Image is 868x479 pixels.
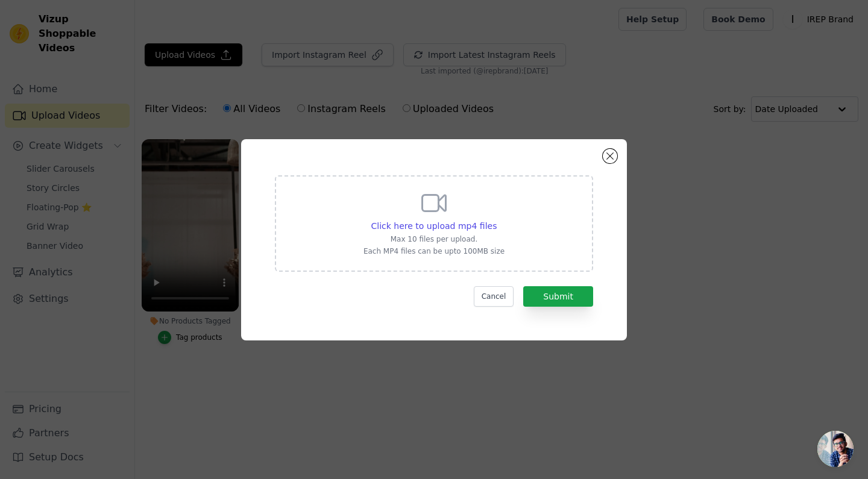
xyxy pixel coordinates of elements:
[523,286,593,307] button: Submit
[371,221,497,231] span: Click here to upload mp4 files
[363,234,505,244] p: Max 10 files per upload.
[817,431,854,467] div: Open chat
[363,246,505,256] p: Each MP4 files can be upto 100MB size
[474,286,514,307] button: Cancel
[603,149,617,163] button: Close modal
